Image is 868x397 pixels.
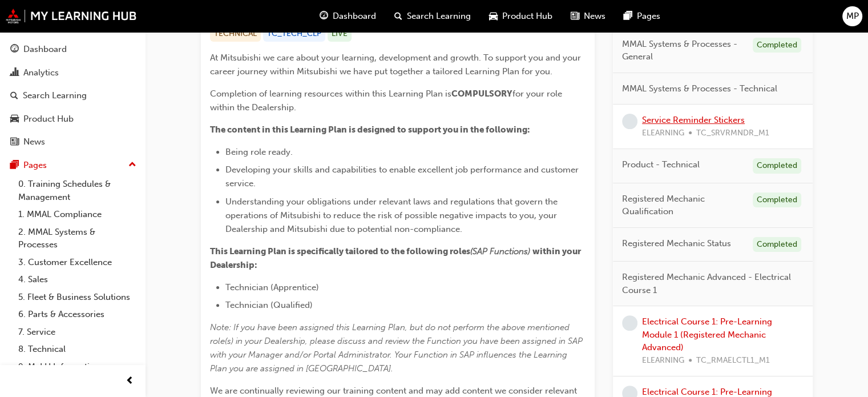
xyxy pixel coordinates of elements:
div: Completed [753,237,801,252]
a: 1. MMAL Compliance [14,206,141,223]
a: guage-iconDashboard [310,5,385,28]
span: prev-icon [126,374,134,388]
a: pages-iconPages [615,5,669,28]
div: Dashboard [23,43,67,56]
a: Analytics [5,62,141,83]
span: TC_SRVRMNDR_M1 [696,127,769,140]
span: news-icon [10,137,19,147]
span: Product Hub [502,10,552,23]
span: Registered Mechanic Status [622,237,731,250]
span: Completion of learning resources within this Learning Plan is [210,89,451,99]
span: Pages [637,10,660,23]
span: At Mitsubishi we care about your learning, development and growth. To support you and your career... [210,53,583,77]
div: LIVE [328,26,352,42]
span: Registered Mechanic Advanced - Electrical Course 1 [622,271,794,296]
a: Product Hub [5,109,141,130]
span: learningRecordVerb_NONE-icon [622,315,637,331]
span: Note: If you have been assigned this Learning Plan, but do not perform the above mentioned role(s... [210,322,585,374]
button: MP [842,6,862,26]
span: search-icon [10,91,18,101]
span: up-icon [128,158,136,173]
span: (SAP Functions) [470,246,530,256]
span: search-icon [394,9,402,23]
a: 6. Parts & Accessories [14,306,141,323]
span: Registered Mechanic Qualification [622,193,744,218]
a: 3. Customer Excellence [14,254,141,271]
a: Search Learning [5,85,141,106]
button: Pages [5,155,141,176]
div: Completed [753,158,801,174]
span: Understanding your obligations under relevant laws and regulations that govern the operations of ... [225,197,560,234]
span: The content in this Learning Plan is designed to support you in the following: [210,125,530,135]
span: MP [846,10,859,23]
span: COMPULSORY [451,89,512,99]
span: pages-icon [624,9,632,23]
a: Electrical Course 1: Pre-Learning Module 1 (Registered Mechanic Advanced) [642,316,772,352]
a: Service Reminder Stickers [642,115,745,125]
span: guage-icon [10,45,19,55]
span: Technician (Apprentice) [225,282,319,292]
a: 7. Service [14,323,141,341]
a: 0. Training Schedules & Management [14,175,141,206]
span: News [584,10,605,23]
div: News [23,135,45,149]
span: MMAL Systems & Processes - General [622,38,744,63]
span: car-icon [489,9,498,23]
div: Product Hub [23,113,74,126]
span: This Learning Plan is specifically tailored to the following roles [210,246,470,256]
a: 2. MMAL Systems & Processes [14,223,141,254]
span: learningRecordVerb_NONE-icon [622,114,637,129]
a: Dashboard [5,39,141,60]
span: Search Learning [407,10,471,23]
a: 5. Fleet & Business Solutions [14,288,141,306]
span: Developing your skills and capabilities to enable excellent job performance and customer service. [225,165,581,189]
span: guage-icon [320,9,328,23]
span: Technician (Qualified) [225,300,313,310]
span: for your role within the Dealership. [210,89,564,113]
a: news-iconNews [562,5,615,28]
span: chart-icon [10,68,19,78]
div: TC_TECH_CLP [263,26,325,42]
a: News [5,131,141,153]
a: 4. Sales [14,271,141,288]
div: Completed [753,38,801,53]
span: news-icon [571,9,579,23]
div: Pages [23,159,47,172]
span: Being role ready. [225,147,293,157]
a: car-iconProduct Hub [480,5,562,28]
span: Dashboard [333,10,376,23]
div: TECHNICAL [210,26,261,42]
div: Analytics [23,66,59,79]
span: pages-icon [10,161,19,171]
span: Product - Technical [622,158,700,171]
div: Completed [753,193,801,208]
button: DashboardAnalyticsSearch LearningProduct HubNews [5,37,141,155]
a: search-iconSearch Learning [385,5,480,28]
span: within your Dealership: [210,246,583,270]
span: car-icon [10,114,19,125]
span: ELEARNING [642,127,684,140]
a: 9. MyLH Information [14,358,141,376]
span: ELEARNING [642,354,684,367]
span: TC_RMAELCTL1_M1 [696,354,770,367]
span: MMAL Systems & Processes - Technical [622,82,777,95]
a: 8. Technical [14,340,141,358]
img: mmal [6,9,137,23]
div: Search Learning [23,89,87,102]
